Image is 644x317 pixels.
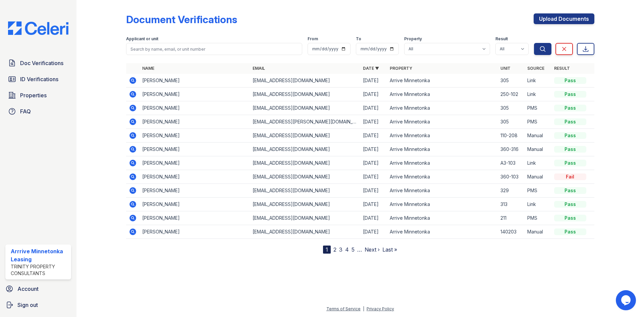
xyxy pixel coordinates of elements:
[498,88,525,101] td: 250-102
[525,170,551,184] td: Manual
[360,156,387,170] td: [DATE]
[498,115,525,129] td: 305
[554,66,570,71] a: Result
[382,246,397,253] a: Last »
[498,74,525,88] td: 305
[357,246,362,254] span: …
[387,129,497,143] td: Arrive Minnetonka
[250,74,360,88] td: [EMAIL_ADDRESS][DOMAIN_NAME]
[498,225,525,239] td: 140203
[5,56,71,70] a: Doc Verifications
[363,66,379,71] a: Date ▼
[250,143,360,156] td: [EMAIL_ADDRESS][DOMAIN_NAME]
[126,13,237,25] div: Document Verifications
[363,306,364,311] div: |
[140,143,250,156] td: [PERSON_NAME]
[250,170,360,184] td: [EMAIL_ADDRESS][DOMAIN_NAME]
[356,36,361,42] label: To
[250,88,360,101] td: [EMAIL_ADDRESS][DOMAIN_NAME]
[525,156,551,170] td: Link
[323,246,331,254] div: 1
[3,282,74,296] a: Account
[554,173,586,180] div: Fail
[308,36,318,42] label: From
[140,129,250,143] td: [PERSON_NAME]
[554,146,586,153] div: Pass
[360,211,387,225] td: [DATE]
[3,298,74,312] a: Sign out
[554,118,586,125] div: Pass
[387,184,497,198] td: Arrive Minnetonka
[20,91,47,99] span: Properties
[360,74,387,88] td: [DATE]
[525,129,551,143] td: Manual
[525,225,551,239] td: Manual
[387,88,497,101] td: Arrive Minnetonka
[360,143,387,156] td: [DATE]
[253,66,265,71] a: Email
[498,170,525,184] td: 360-103
[498,101,525,115] td: 305
[498,129,525,143] td: 110-208
[326,306,361,311] a: Terms of Service
[360,115,387,129] td: [DATE]
[140,88,250,101] td: [PERSON_NAME]
[525,211,551,225] td: PMS
[5,89,71,102] a: Properties
[495,36,508,42] label: Result
[11,247,68,263] div: Arrrive Minnetonka Leasing
[250,225,360,239] td: [EMAIL_ADDRESS][DOMAIN_NAME]
[360,198,387,211] td: [DATE]
[367,306,394,311] a: Privacy Policy
[525,101,551,115] td: PMS
[525,74,551,88] td: Link
[250,184,360,198] td: [EMAIL_ADDRESS][DOMAIN_NAME]
[498,211,525,225] td: 211
[17,285,39,293] span: Account
[126,43,302,55] input: Search by name, email, or unit number
[140,115,250,129] td: [PERSON_NAME]
[20,75,58,83] span: ID Verifications
[387,115,497,129] td: Arrive Minnetonka
[3,21,74,35] img: CE_Logo_Blue-a8612792a0a2168367f1c8372b55b34899dd931a85d93a1a3d3e32e68fde9ad4.png
[140,74,250,88] td: [PERSON_NAME]
[387,211,497,225] td: Arrive Minnetonka
[387,225,497,239] td: Arrive Minnetonka
[525,198,551,211] td: Link
[360,129,387,143] td: [DATE]
[498,143,525,156] td: 360-316
[250,101,360,115] td: [EMAIL_ADDRESS][DOMAIN_NAME]
[250,156,360,170] td: [EMAIL_ADDRESS][DOMAIN_NAME]
[140,156,250,170] td: [PERSON_NAME]
[525,88,551,101] td: Link
[554,228,586,235] div: Pass
[387,143,497,156] td: Arrive Minnetonka
[554,187,586,194] div: Pass
[387,156,497,170] td: Arrive Minnetonka
[360,170,387,184] td: [DATE]
[360,184,387,198] td: [DATE]
[17,301,38,309] span: Sign out
[527,66,544,71] a: Source
[250,211,360,225] td: [EMAIL_ADDRESS][DOMAIN_NAME]
[140,198,250,211] td: [PERSON_NAME]
[500,66,511,71] a: Unit
[140,170,250,184] td: [PERSON_NAME]
[140,101,250,115] td: [PERSON_NAME]
[387,101,497,115] td: Arrive Minnetonka
[498,198,525,211] td: 313
[140,225,250,239] td: [PERSON_NAME]
[360,88,387,101] td: [DATE]
[554,215,586,221] div: Pass
[5,72,71,86] a: ID Verifications
[250,129,360,143] td: [EMAIL_ADDRESS][DOMAIN_NAME]
[554,132,586,139] div: Pass
[525,184,551,198] td: PMS
[126,36,158,42] label: Applicant or unit
[140,211,250,225] td: [PERSON_NAME]
[554,91,586,98] div: Pass
[20,59,63,67] span: Doc Verifications
[390,66,412,71] a: Property
[360,225,387,239] td: [DATE]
